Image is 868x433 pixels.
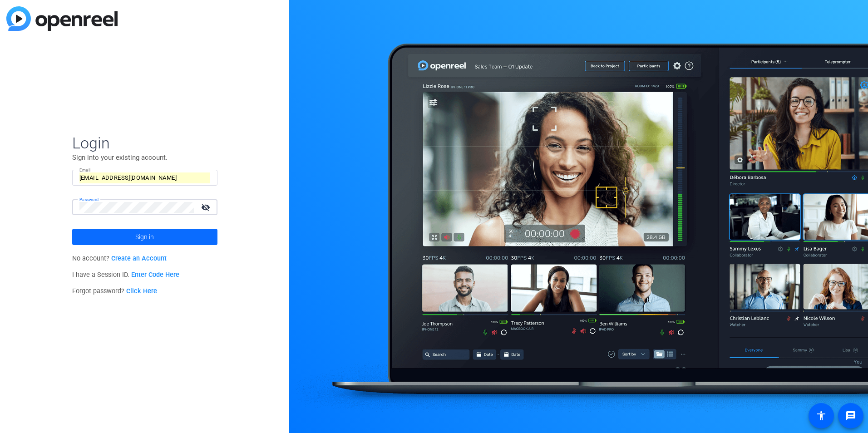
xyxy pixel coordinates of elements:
[72,133,217,153] span: Login
[79,167,91,172] mat-label: Email
[131,271,179,279] a: Enter Code Here
[845,410,856,421] mat-icon: message
[72,287,158,295] span: Forgot password?
[196,201,217,214] mat-icon: visibility_off
[135,226,154,248] span: Sign in
[111,255,167,262] a: Create an Account
[126,287,157,295] a: Click Here
[816,410,827,421] mat-icon: accessibility
[79,197,99,202] mat-label: Password
[72,271,180,279] span: I have a Session ID.
[72,229,217,245] button: Sign in
[72,255,167,262] span: No account?
[6,6,118,31] img: blue-gradient.svg
[79,172,210,183] input: Enter Email Address
[72,153,217,162] p: Sign into your existing account.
